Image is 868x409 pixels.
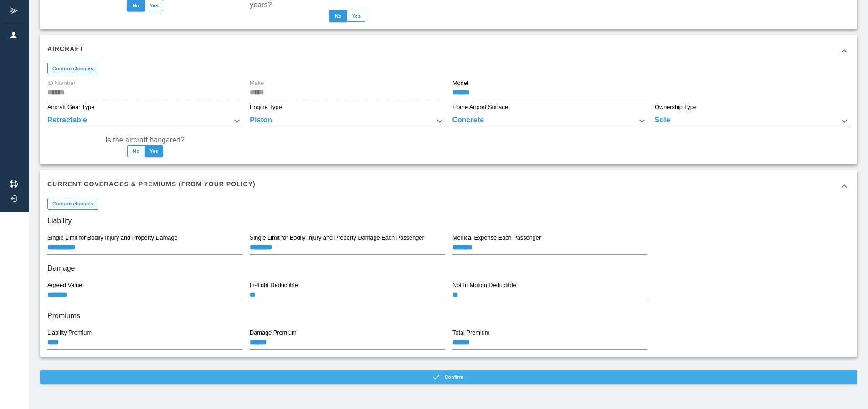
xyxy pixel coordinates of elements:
[47,198,98,210] button: Confirm changes
[47,103,94,111] label: Aircraft Gear Type
[452,329,489,337] label: Total Premium
[47,281,82,289] label: Agreed Value
[47,329,92,337] label: Liability Premium
[655,115,850,127] div: Sole
[250,79,264,87] label: Make
[47,79,76,87] label: ID Number
[47,179,256,189] h6: Current Coverages & Premiums (from your policy)
[145,145,163,157] button: Yes
[47,215,850,227] h6: Liability
[250,329,297,337] label: Damage Premium
[105,135,184,145] label: Is the aircraft hangared?
[250,103,282,111] label: Engine Type
[40,370,857,384] button: Confirm
[250,234,424,242] label: Single Limit for Bodily Injury and Property Damage Each Passenger
[40,35,857,68] div: Aircraft
[47,115,242,127] div: Retractable
[452,115,647,127] div: Concrete
[452,79,468,87] label: Model
[452,234,541,242] label: Medical Expense Each Passenger
[655,103,697,111] label: Ownership Type
[452,281,516,289] label: Not In Motion Deductible
[250,115,445,127] div: Piston
[347,10,365,22] button: Yes
[127,145,145,157] button: No
[47,234,178,242] label: Single Limit for Bodily Injury and Property Damage
[47,262,850,275] h6: Damage
[452,103,508,111] label: Home Airport Surface
[40,170,857,203] div: Current Coverages & Premiums (from your policy)
[47,309,850,322] h6: Premiums
[329,10,347,22] button: No
[47,63,98,74] button: Confirm changes
[250,281,298,289] label: In-flight Deductible
[47,44,84,54] h6: Aircraft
